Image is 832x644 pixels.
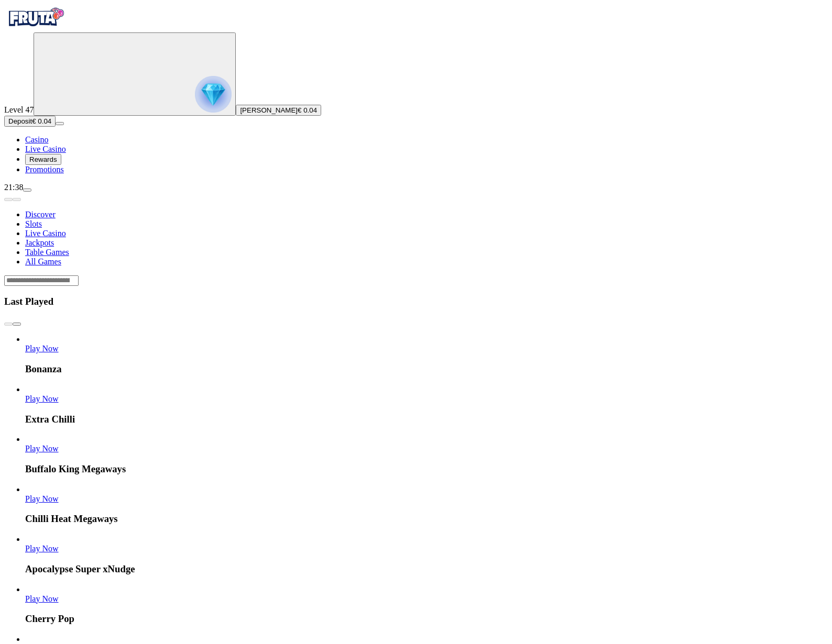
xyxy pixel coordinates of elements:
a: Bonanza [25,344,59,353]
a: Live Casino [25,229,66,238]
article: Chilli Heat Megaways [25,485,828,525]
h3: Apocalypse Super xNudge [25,563,828,575]
button: reward progress [34,32,236,116]
article: Apocalypse Super xNudge [25,535,828,575]
a: Jackpots [25,238,54,247]
button: reward iconRewards [25,154,61,165]
span: Promotions [25,165,64,174]
a: Slots [25,219,42,228]
a: Extra Chilli [25,394,59,403]
button: prev slide [4,323,13,326]
span: [PERSON_NAME] [240,106,298,114]
a: diamond iconCasino [25,135,48,144]
article: Extra Chilli [25,385,828,425]
span: Play Now [25,594,59,603]
a: Cherry Pop [25,594,59,603]
span: Casino [25,135,48,144]
img: Fruta [4,4,67,30]
article: Buffalo King Megaways [25,435,828,475]
button: menu [23,188,31,192]
button: [PERSON_NAME]€ 0.04 [236,105,321,116]
span: Deposit [8,117,32,125]
button: prev slide [4,198,13,201]
span: Play Now [25,544,59,553]
button: menu [56,122,64,125]
button: next slide [13,198,21,201]
span: € 0.04 [298,106,317,114]
a: All Games [25,257,61,266]
span: 21:38 [4,183,23,192]
span: Live Casino [25,145,66,153]
article: Bonanza [25,335,828,375]
h3: Chilli Heat Megaways [25,513,828,525]
a: Chilli Heat Megaways [25,494,59,503]
h3: Extra Chilli [25,414,828,425]
a: gift-inverted iconPromotions [25,165,64,174]
a: Table Games [25,248,69,257]
span: Rewards [29,156,57,163]
h3: Bonanza [25,363,828,375]
h3: Last Played [4,296,828,307]
button: Depositplus icon€ 0.04 [4,116,56,127]
span: Level 47 [4,105,34,114]
span: Play Now [25,494,59,503]
nav: Lobby [4,192,828,267]
img: reward progress [195,76,232,113]
nav: Primary [4,4,828,174]
a: Buffalo King Megaways [25,444,59,453]
input: Search [4,275,79,286]
span: € 0.04 [32,117,51,125]
article: Cherry Pop [25,585,828,625]
h3: Cherry Pop [25,613,828,625]
h3: Buffalo King Megaways [25,463,828,475]
a: poker-chip iconLive Casino [25,145,66,153]
header: Lobby [4,192,828,286]
span: Play Now [25,444,59,453]
span: Play Now [25,394,59,403]
span: Play Now [25,344,59,353]
a: Apocalypse Super xNudge [25,544,59,553]
a: Fruta [4,23,67,32]
a: Discover [25,210,56,219]
button: next slide [13,323,21,326]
